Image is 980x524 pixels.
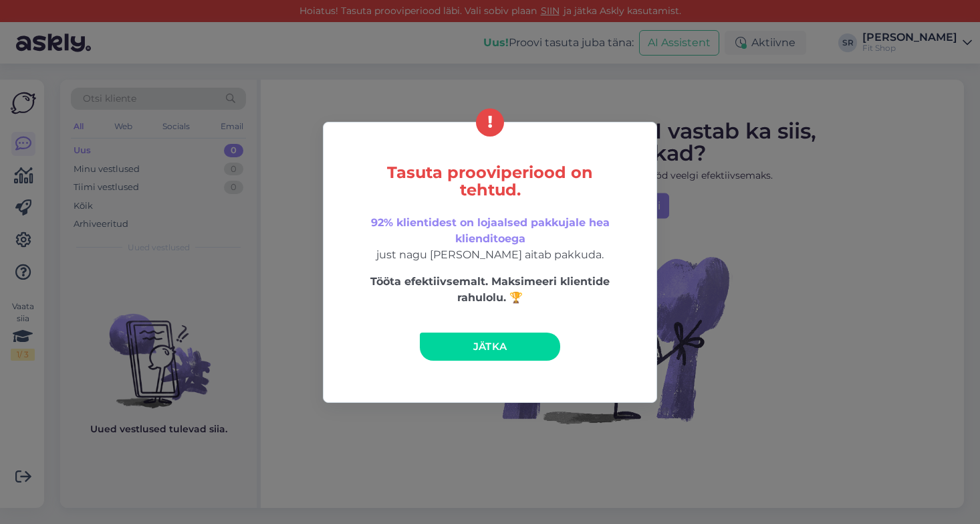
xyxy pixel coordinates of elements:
span: 92% klientidest on lojaalsed pakkujale hea klienditoega [371,216,610,245]
h5: Tasuta prooviperiood on tehtud. [352,164,628,199]
p: Tööta efektiivsemalt. Maksimeeri klientide rahulolu. 🏆 [352,274,628,306]
span: Jätka [473,340,507,353]
a: Jätka [420,333,560,361]
p: just nagu [PERSON_NAME] aitab pakkuda. [352,215,628,263]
